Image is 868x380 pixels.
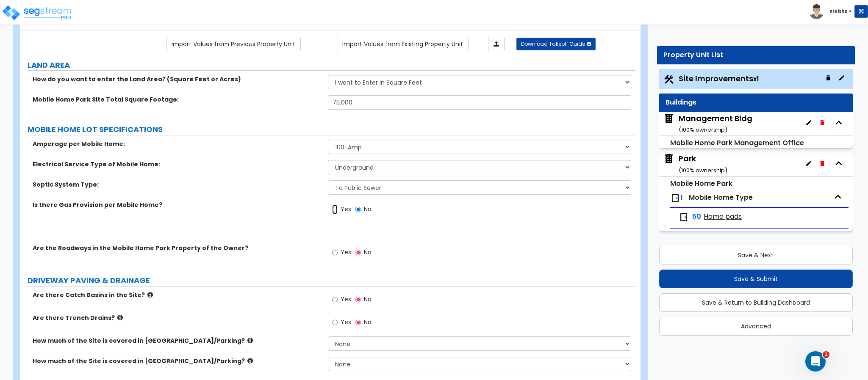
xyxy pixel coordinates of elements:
img: door.png [679,212,689,222]
span: Yes [341,205,351,213]
button: Save & Next [659,246,853,264]
label: Are there Catch Basins in the Site? [33,291,322,299]
input: Yes [332,318,338,327]
span: Download Takeoff Guide [521,40,585,47]
label: DRIVEWAY PAVING & DRAINAGE [28,275,635,286]
img: building.svg [663,113,674,124]
label: Are the Roadways in the Mobile Home Park Property of the Owner? [33,244,322,252]
button: Download Takeoff Guide [516,38,596,50]
span: Park [663,153,727,175]
img: building.svg [663,153,674,164]
input: No [355,248,361,257]
button: Save & Submit [659,270,853,288]
input: No [355,295,361,304]
span: Home pads [704,212,742,222]
small: Mobile Home Park [670,179,732,188]
small: Mobile Home Park Management Office [670,138,804,148]
input: Yes [332,295,338,304]
span: Management Bldg [663,113,752,135]
i: click for more info! [247,337,253,344]
label: Is there Gas Provision per Mobile Home? [33,201,322,209]
label: Amperage per Mobile Home: [33,140,322,148]
small: ( 100 % ownership) [679,126,727,134]
span: No [364,318,372,326]
label: How do you want to enter the Land Area? (Square Feet or Acres) [33,75,322,83]
i: click for more info! [117,314,123,321]
img: avatar.png [809,4,824,19]
span: Yes [341,295,351,303]
div: Buildings [666,98,846,107]
span: No [364,295,372,303]
b: Kreisha [829,8,848,14]
input: No [355,318,361,327]
iframe: Intercom live chat [805,351,826,372]
input: Yes [332,248,338,257]
label: Septic System Type: [33,180,322,189]
i: click for more info! [147,292,153,298]
label: How much of the Site is covered in [GEOGRAPHIC_DATA]/Parking? [33,357,322,365]
label: Electrical Service Type of Mobile Home: [33,160,322,168]
span: Yes [341,318,351,326]
input: No [355,205,361,214]
img: logo_pro_r.png [1,4,73,21]
div: Property Unit List [663,50,849,60]
span: No [364,205,372,213]
label: How much of the Site is covered in [GEOGRAPHIC_DATA]/Parking? [33,336,322,345]
span: Mobile Home Type [689,193,753,202]
input: Yes [332,205,338,214]
label: Mobile Home Park Site Total Square Footage: [33,95,322,104]
span: 1 [680,193,683,202]
a: Import the dynamic attribute values from previous properties. [166,37,301,51]
span: Site Improvements [679,73,759,84]
button: Advanced [659,317,853,336]
span: 1 [823,351,829,358]
span: 50 [692,212,701,222]
a: Import the dynamic attribute values from existing properties. [337,37,469,51]
label: MOBILE HOME LOT SPECIFICATIONS [28,124,635,135]
img: door.png [670,193,680,203]
span: No [364,248,372,256]
div: Management Bldg [679,113,752,135]
i: click for more info! [247,358,253,364]
span: Yes [341,248,351,256]
label: Are there Trench Drains? [33,314,322,322]
button: Save & Return to Building Dashboard [659,293,853,312]
small: x1 [753,74,759,83]
div: Park [679,153,727,175]
small: ( 100 % ownership) [679,166,727,174]
a: Import the dynamic attributes value through Excel sheet [488,37,505,51]
label: LAND AREA [28,60,635,71]
img: Construction.png [663,74,674,85]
